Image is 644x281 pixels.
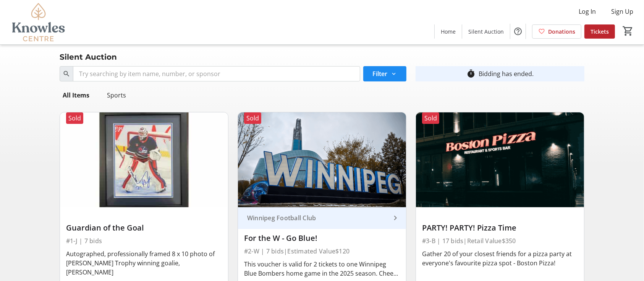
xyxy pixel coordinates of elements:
[244,234,400,243] div: For the W - Go Blue!
[238,112,406,207] img: For the W - Go Blue!
[244,246,400,257] div: #2-W | 7 bids | Estimated Value $120
[621,24,635,38] button: Cart
[532,24,581,39] a: Donations
[391,213,400,223] mat-icon: keyboard_arrow_right
[422,249,578,268] div: Gather 20 of your closest friends for a pizza party at everyone's favourite pizza spot - Boston P...
[66,249,222,277] div: Autographed, professionally framed 8 x 10 photo of [PERSON_NAME] Trophy winning goalie, [PERSON_N...
[611,7,633,16] span: Sign Up
[479,69,534,78] div: Bidding has ended.
[462,24,510,39] a: Silent Auction
[579,7,596,16] span: Log In
[573,5,602,18] button: Log In
[244,214,391,222] div: Winnipeg Football Club
[441,28,456,36] span: Home
[244,112,261,124] div: Sold
[5,3,73,41] img: Knowles Centre's Logo
[548,28,575,36] span: Donations
[73,66,360,81] input: Try searching by item name, number, or sponsor
[363,66,406,81] button: Filter
[416,112,584,207] img: PARTY! PARTY! Pizza Time
[238,207,406,229] a: Winnipeg Football Club
[55,51,121,63] div: Silent Auction
[584,24,615,39] a: Tickets
[60,112,228,207] img: Guardian of the Goal
[435,24,462,39] a: Home
[591,28,609,36] span: Tickets
[244,260,400,278] div: This voucher is valid for 2 tickets to one Winnipeg Blue Bombers home game in the 2025 season. Ch...
[66,223,222,232] div: Guardian of the Goal
[104,88,129,103] div: Sports
[422,223,578,232] div: PARTY! PARTY! Pizza Time
[466,69,476,78] mat-icon: timer_outline
[66,112,83,124] div: Sold
[468,28,504,36] span: Silent Auction
[422,236,578,246] div: #3-B | 17 bids | Retail Value $350
[510,24,526,39] button: Help
[60,88,92,103] div: All Items
[422,112,439,124] div: Sold
[66,236,222,246] div: #1-J | 7 bids
[372,69,387,78] span: Filter
[605,5,639,18] button: Sign Up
